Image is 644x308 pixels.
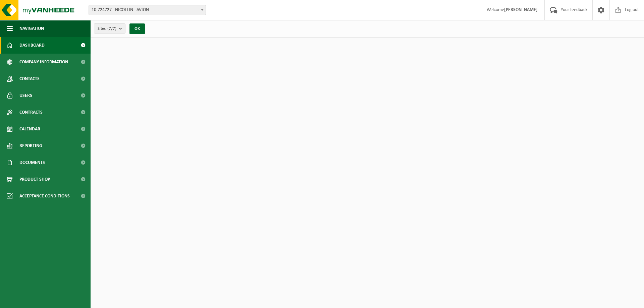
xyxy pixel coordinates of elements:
[89,5,206,15] span: 10-724727 - NICOLLIN - AVION
[19,121,40,137] span: Calendar
[98,24,116,34] span: Sites
[19,171,50,188] span: Product Shop
[19,104,43,121] span: Contracts
[129,23,145,34] button: OK
[89,5,206,15] span: 10-724727 - NICOLLIN - AVION
[19,154,45,171] span: Documents
[19,37,45,54] span: Dashboard
[19,20,44,37] span: Navigation
[107,26,116,31] count: (7/7)
[19,137,42,154] span: Reporting
[19,87,32,104] span: Users
[504,7,538,12] strong: [PERSON_NAME]
[19,70,40,87] span: Contacts
[19,188,70,204] span: Acceptance conditions
[19,54,68,70] span: Company information
[94,23,125,34] button: Sites(7/7)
